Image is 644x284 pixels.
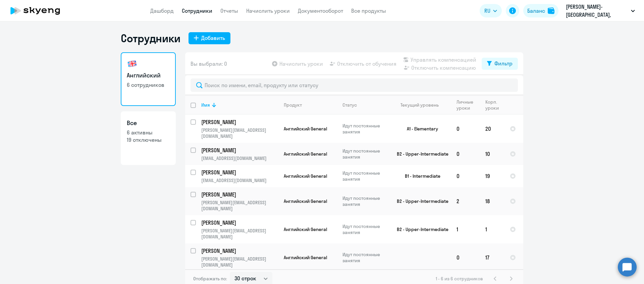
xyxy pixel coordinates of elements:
p: [PERSON_NAME][EMAIL_ADDRESS][DOMAIN_NAME] [201,200,278,212]
p: Идут постоянные занятия [342,195,388,207]
td: 2 [451,187,480,215]
div: Личные уроки [457,99,480,111]
p: [PERSON_NAME][EMAIL_ADDRESS][DOMAIN_NAME] [201,228,278,240]
div: Статус [342,102,357,108]
td: 0 [451,165,480,187]
p: 19 отключены [127,136,170,144]
p: [EMAIL_ADDRESS][DOMAIN_NAME] [201,177,278,183]
td: 20 [480,115,504,143]
button: Фильтр [482,58,518,70]
td: 0 [451,243,480,272]
p: [PERSON_NAME][EMAIL_ADDRESS][DOMAIN_NAME] [201,256,278,268]
a: [PERSON_NAME] [201,169,278,176]
div: Фильтр [494,59,513,67]
td: 19 [480,165,504,187]
td: 1 [451,215,480,243]
p: Идут постоянные занятия [342,170,388,182]
p: Идут постоянные занятия [342,123,388,135]
span: RU [484,7,490,15]
h3: Все [127,119,170,127]
p: [PERSON_NAME][EMAIL_ADDRESS][DOMAIN_NAME] [201,127,278,139]
div: Баланс [527,7,545,15]
td: B2 - Upper-Intermediate [389,143,451,165]
button: Балансbalance [523,4,558,17]
span: Английский General [284,173,327,179]
span: Английский General [284,126,327,132]
p: [PERSON_NAME] [201,147,277,154]
span: Английский General [284,198,327,204]
a: Все6 активны19 отключены [121,111,176,165]
td: 0 [451,143,480,165]
a: Дашборд [150,7,174,14]
div: Статус [342,102,388,108]
input: Поиск по имени, email, продукту или статусу [191,78,518,92]
a: Английский6 сотрудников [121,52,176,106]
div: Текущий уровень [400,102,439,108]
td: 0 [451,115,480,143]
td: B1 - Intermediate [389,165,451,187]
div: Текущий уровень [394,102,451,108]
p: Идут постоянные занятия [342,251,388,264]
td: 10 [480,143,504,165]
span: Английский General [284,226,327,232]
div: Корп. уроки [485,99,504,111]
button: RU [480,4,502,17]
td: B2 - Upper-Intermediate [389,215,451,243]
a: [PERSON_NAME] [201,247,278,254]
div: Продукт [284,102,302,108]
a: Начислить уроки [246,7,290,14]
a: Сотрудники [182,7,212,14]
p: Идут постоянные занятия [342,223,388,235]
a: [PERSON_NAME] [201,147,278,154]
h1: Сотрудники [121,32,180,45]
span: Отображать по: [193,276,227,282]
p: [PERSON_NAME] [201,169,277,176]
div: Корп. уроки [485,99,500,111]
p: [EMAIL_ADDRESS][DOMAIN_NAME] [201,155,278,161]
td: A1 - Elementary [389,115,451,143]
img: english [127,58,138,69]
a: [PERSON_NAME] [201,219,278,226]
p: [PERSON_NAME] [201,247,277,254]
p: Идут постоянные занятия [342,148,388,160]
span: 1 - 6 из 6 сотрудников [436,276,483,282]
span: Английский General [284,151,327,157]
p: 6 активны [127,129,170,136]
h3: Английский [127,71,170,80]
div: Личные уроки [457,99,475,111]
span: Английский General [284,254,327,261]
a: Отчеты [220,7,238,14]
p: [PERSON_NAME] [201,118,277,126]
div: Имя [201,102,278,108]
a: Документооборот [298,7,343,14]
a: [PERSON_NAME] [201,191,278,198]
a: Все продукты [351,7,386,14]
div: Добавить [201,34,225,42]
p: [PERSON_NAME] [201,191,277,198]
p: [PERSON_NAME] [201,219,277,226]
td: 17 [480,243,504,272]
p: [PERSON_NAME]-[GEOGRAPHIC_DATA], [PERSON_NAME], ООО [566,3,628,19]
a: [PERSON_NAME] [201,118,278,126]
img: balance [548,7,554,14]
td: B2 - Upper-Intermediate [389,187,451,215]
p: 6 сотрудников [127,81,170,89]
td: 1 [480,215,504,243]
td: 18 [480,187,504,215]
button: Добавить [189,32,230,44]
div: Продукт [284,102,337,108]
span: Вы выбрали: 0 [191,60,227,68]
button: [PERSON_NAME]-[GEOGRAPHIC_DATA], [PERSON_NAME], ООО [562,3,638,19]
div: Имя [201,102,210,108]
